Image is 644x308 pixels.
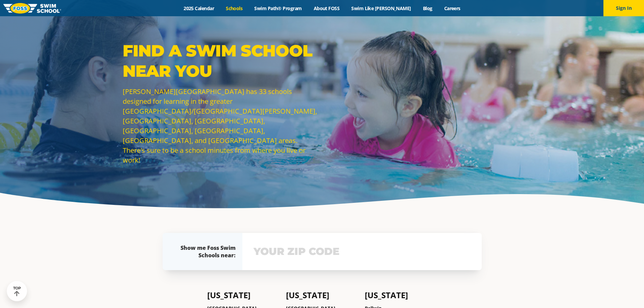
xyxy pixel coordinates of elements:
a: Swim Path® Program [248,5,308,11]
p: Find a Swim School Near You [123,41,319,81]
a: About FOSS [308,5,345,11]
a: 2025 Calendar [178,5,220,11]
div: TOP [13,286,21,297]
input: YOUR ZIP CODE [252,242,472,261]
h4: [US_STATE] [365,290,437,300]
p: [PERSON_NAME][GEOGRAPHIC_DATA] has 33 schools designed for learning in the greater [GEOGRAPHIC_DA... [123,87,319,165]
h4: [US_STATE] [286,290,358,300]
div: Show me Foss Swim Schools near: [176,244,236,259]
a: Schools [220,5,248,11]
h4: [US_STATE] [207,290,279,300]
a: Blog [417,5,438,11]
a: Swim Like [PERSON_NAME] [345,5,417,11]
img: FOSS Swim School Logo [3,3,61,14]
a: Careers [438,5,466,11]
